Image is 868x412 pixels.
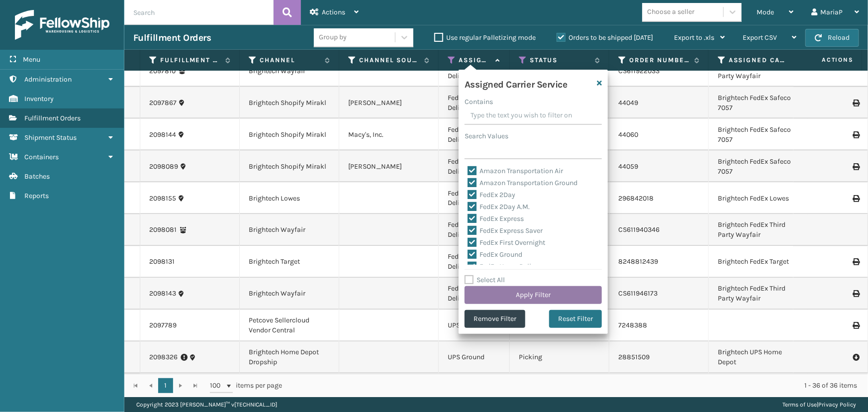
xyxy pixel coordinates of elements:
td: Brightech Wayfair [240,214,339,246]
p: Copyright 2023 [PERSON_NAME]™ v [TECHNICAL_ID] [136,397,277,412]
td: FedEx Home Delivery [439,183,510,214]
td: Brightech FedEx Third Party Wayfair [709,278,808,310]
td: FedEx Home Delivery [439,151,510,183]
td: Brightech FedEx Target [709,246,808,278]
td: CS611940346 [609,214,709,246]
a: 2098131 [149,257,175,267]
td: 44060 [609,119,709,151]
button: Reset Filter [549,310,602,328]
i: Print Label [853,259,859,266]
a: 1 [158,378,173,393]
a: 2098155 [149,194,176,204]
a: 2098143 [149,289,176,299]
span: Mode [757,8,774,16]
span: Administration [24,75,72,84]
label: Assigned Carrier Service [459,56,490,65]
i: Print Label [853,195,859,202]
td: Brightech Lowes [240,183,339,214]
td: FedEx Home Delivery [439,214,510,246]
span: Containers [24,153,59,161]
span: 100 [210,381,225,391]
div: Choose a seller [647,7,694,17]
label: Select All [465,276,505,284]
td: Macy's, Inc. [339,119,439,151]
a: Terms of Use [782,401,817,408]
td: Brightech FedEx Lowes [709,183,808,214]
i: Print Label [853,322,859,329]
a: 2097810 [149,66,176,76]
td: Brightech Target [240,246,339,278]
i: Print Label [853,163,859,170]
td: Brightech Shopify Mirakl [240,151,339,183]
td: Brightech Shopify Mirakl [240,119,339,151]
td: FedEx Home Delivery [439,55,510,87]
td: Brightech Wayfair [240,278,339,310]
label: FedEx Ground [468,250,522,259]
a: Privacy Policy [818,401,856,408]
span: items per page [210,378,283,393]
label: Use regular Palletizing mode [434,33,536,42]
span: Reports [24,192,49,200]
label: Amazon Transportation Ground [468,179,578,187]
i: Print Label [853,291,859,298]
span: Actions [322,8,345,16]
span: Menu [23,55,40,64]
td: CS611946173 [609,278,709,310]
input: Type the text you wish to filter on [465,107,602,125]
label: FedEx Express Saver [468,226,543,235]
a: 2098144 [149,130,176,140]
td: FedEx Home Delivery [439,119,510,151]
td: FedEx Home Delivery [439,246,510,278]
td: 28851509 [609,342,709,374]
td: 8248812439 [609,246,709,278]
td: Brightech UPS Home Depot [709,342,808,374]
label: Status [530,56,590,65]
div: | [782,397,856,412]
span: Actions [790,52,860,68]
td: 296842018 [609,183,709,214]
label: Amazon Transportation Air [468,167,563,175]
td: Brightech Wayfair [240,55,339,87]
label: FedEx 2Day [468,191,515,199]
td: CS611922033 [609,55,709,87]
span: Batches [24,172,50,181]
label: FedEx 2Day A.M. [468,203,530,211]
i: Print Label [853,131,859,138]
span: Inventory [24,95,54,103]
label: Fulfillment Order Id [160,56,220,65]
td: Brightech FedEx Safeco 7057 [709,151,808,183]
div: 1 - 36 of 36 items [296,381,857,391]
label: FedEx Express [468,214,524,223]
a: 2097789 [149,321,177,331]
button: Apply Filter [465,286,602,304]
td: [PERSON_NAME] [339,151,439,183]
i: Print Label [853,100,859,106]
h3: Fulfillment Orders [133,32,211,44]
label: Assigned Carrier [729,56,789,65]
label: Channel Source [359,56,419,65]
span: Export CSV [743,33,777,42]
label: Contains [465,97,493,107]
a: 2098326 [149,353,178,363]
td: FedEx Home Delivery [439,278,510,310]
h4: Assigned Carrier Service [465,76,568,91]
td: Brightech Home Depot Dropship [240,342,339,374]
td: FedEx Home Delivery [439,87,510,119]
td: 44049 [609,87,709,119]
td: Petcove Sellercloud Vendor Central [240,310,339,342]
button: Remove Filter [465,310,525,328]
td: Picking [510,342,609,374]
button: Reload [805,29,859,47]
div: Group by [319,32,347,43]
td: Brightech Shopify Mirakl [240,87,339,119]
i: Pull Label [853,353,859,363]
td: Brightech FedEx Safeco 7057 [709,119,808,151]
td: Brightech FedEx Third Party Wayfair [709,55,808,87]
label: FedEx Home Delivery [468,262,544,271]
td: UPS Ground [439,310,510,342]
td: Brightech FedEx Third Party Wayfair [709,214,808,246]
td: 44059 [609,151,709,183]
span: Export to .xls [674,33,714,42]
img: logo [15,10,109,40]
label: Search Values [465,131,508,141]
